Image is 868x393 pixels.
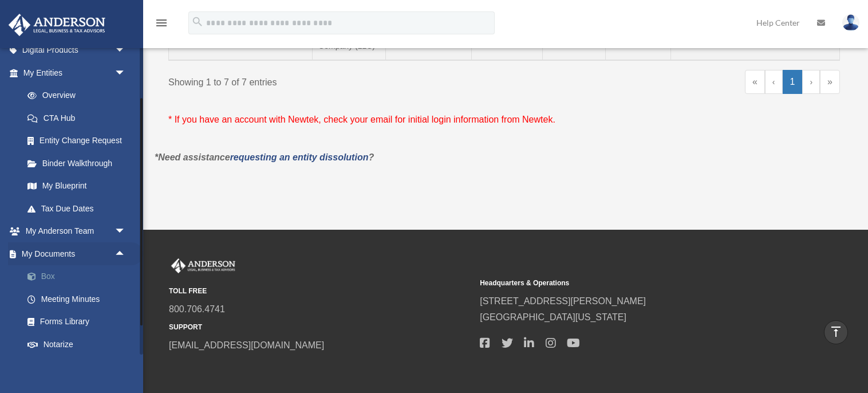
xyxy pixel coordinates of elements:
[169,304,225,314] a: 800.706.4741
[820,70,840,94] a: Last
[8,39,143,62] a: Digital Productsarrow_drop_down
[783,70,803,94] a: 1
[16,152,137,175] a: Binder Walkthrough
[16,288,143,311] a: Meeting Minutes
[480,296,646,306] a: [STREET_ADDRESS][PERSON_NAME]
[8,242,143,265] a: My Documentsarrow_drop_up
[8,61,137,84] a: My Entitiesarrow_drop_down
[115,220,137,243] span: arrow_drop_down
[191,15,204,28] i: search
[765,70,783,94] a: Previous
[480,312,626,322] a: [GEOGRAPHIC_DATA][US_STATE]
[5,14,109,36] img: Anderson Advisors Platinum Portal
[115,61,137,85] span: arrow_drop_down
[16,84,132,107] a: Overview
[155,20,168,30] a: menu
[168,70,496,91] div: Showing 1 to 7 of 7 entries
[115,242,137,266] span: arrow_drop_up
[16,197,137,220] a: Tax Due Dates
[16,265,143,288] a: Box
[745,70,765,94] a: First
[230,152,369,162] a: requesting an entity dissolution
[16,333,143,356] a: Notarize
[16,107,137,129] a: CTA Hub
[480,277,783,289] small: Headquarters & Operations
[824,320,848,344] a: vertical_align_top
[16,311,143,333] a: Forms Library
[169,321,472,333] small: SUPPORT
[829,325,843,339] i: vertical_align_top
[8,220,143,243] a: My Anderson Teamarrow_drop_down
[169,258,238,273] img: Anderson Advisors Platinum Portal
[169,285,472,297] small: TOLL FREE
[115,39,137,62] span: arrow_drop_down
[155,16,168,30] i: menu
[16,175,137,198] a: My Blueprint
[842,14,859,31] img: User Pic
[168,112,840,128] p: * If you have an account with Newtek, check your email for initial login information from Newtek.
[169,340,324,350] a: [EMAIL_ADDRESS][DOMAIN_NAME]
[802,70,820,94] a: Next
[16,129,137,152] a: Entity Change Request
[155,152,374,162] em: *Need assistance ?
